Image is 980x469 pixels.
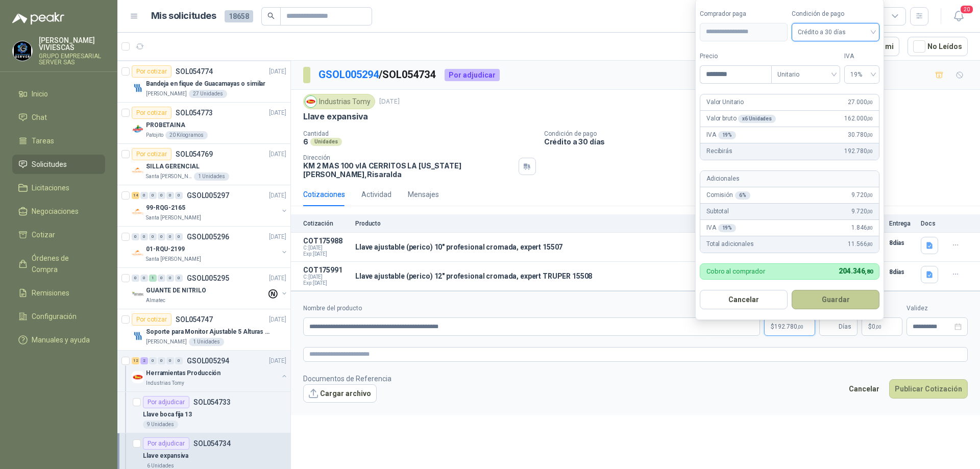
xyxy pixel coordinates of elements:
[949,7,968,26] button: 20
[908,37,968,56] button: No Leídos
[700,52,771,61] label: Precio
[175,275,183,282] div: 0
[140,192,148,199] div: 0
[132,65,171,78] div: Por cotizar
[269,232,286,242] p: [DATE]
[32,182,69,193] span: Licitaciones
[303,274,349,280] span: C: [DATE]
[844,52,879,61] label: IVA
[839,318,851,335] span: Días
[140,275,148,282] div: 0
[774,324,803,330] span: 192.780
[851,223,873,233] span: 1.846
[269,108,286,118] p: [DATE]
[132,148,171,160] div: Por cotizar
[960,5,974,14] span: 20
[867,116,873,121] span: ,00
[848,130,873,140] span: 30.780
[12,283,105,303] a: Remisiones
[12,84,105,104] a: Inicio
[361,189,391,200] div: Actividad
[149,192,157,199] div: 0
[735,191,750,200] div: 6 %
[844,146,873,156] span: 192.780
[158,233,165,240] div: 0
[166,233,174,240] div: 0
[12,12,64,24] img: Logo peakr
[303,251,349,257] span: Exp: [DATE]
[303,137,308,146] p: 6
[165,131,208,139] div: 20 Kilogramos
[868,324,872,330] span: $
[303,154,514,161] p: Dirección
[143,396,189,408] div: Por adjudicar
[867,225,873,231] span: ,80
[146,327,273,337] p: Soporte para Monitor Ajustable 5 Alturas Mini
[146,172,192,181] p: Santa [PERSON_NAME]
[706,239,754,249] p: Total adicionales
[149,275,157,282] div: 1
[889,220,915,227] p: Entrega
[303,189,345,200] div: Cotizaciones
[132,355,288,387] a: 12 2 0 0 0 0 GSOL005294[DATE] Company LogoHerramientas ProducciónIndustrias Tomy
[32,206,79,217] span: Negociaciones
[146,79,265,89] p: Bandeja en fique de Guacamayas o similar
[777,67,834,82] span: Unitario
[889,379,968,399] button: Publicar Cotización
[921,220,941,227] p: Docs
[408,189,439,200] div: Mensajes
[146,297,165,305] p: Almatec
[867,132,873,138] span: ,00
[12,225,105,244] a: Cotizar
[544,137,976,146] p: Crédito a 30 días
[355,272,592,280] p: Llave ajustable (perico) 12" profesional cromada, expert TRUPER 15508
[32,253,95,275] span: Órdenes de Compra
[12,202,105,221] a: Negociaciones
[132,192,139,199] div: 14
[166,192,174,199] div: 0
[310,138,342,146] div: Unidades
[379,97,400,107] p: [DATE]
[303,161,514,179] p: KM 2 MAS 100 vIA CERRITOS LA [US_STATE] [PERSON_NAME] , Risaralda
[225,10,253,22] span: 18658
[158,275,165,282] div: 0
[706,97,744,107] p: Valor Unitario
[445,69,500,81] div: Por adjudicar
[839,267,873,275] span: 204.346
[12,330,105,350] a: Manuales y ayuda
[187,233,229,240] p: GSOL005296
[867,100,873,105] span: ,00
[798,24,873,40] span: Crédito a 30 días
[132,231,288,263] a: 0 0 0 0 0 0 GSOL005296[DATE] Company Logo01-RQU-2199Santa [PERSON_NAME]
[32,88,48,100] span: Inicio
[187,357,229,364] p: GSOL005294
[189,90,227,98] div: 27 Unidades
[175,192,183,199] div: 0
[132,275,139,282] div: 0
[32,311,77,322] span: Configuración
[194,172,229,181] div: 1 Unidades
[706,130,736,140] p: IVA
[117,392,290,433] a: Por adjudicarSOL054733Llave boca fija 139 Unidades
[146,379,184,387] p: Industrias Tomy
[718,131,737,139] div: 19 %
[39,53,105,65] p: GRUPO EMPRESARIAL SERVER SAS
[12,108,105,127] a: Chat
[146,255,201,263] p: Santa [PERSON_NAME]
[132,357,139,364] div: 12
[146,203,185,213] p: 99-RQG-2165
[303,266,349,274] p: COT175991
[140,357,148,364] div: 2
[267,12,275,19] span: search
[132,82,144,94] img: Company Logo
[39,37,105,51] p: [PERSON_NAME] VIVIESCAS
[906,304,968,313] label: Validez
[140,233,148,240] div: 0
[132,371,144,383] img: Company Logo
[889,237,915,249] p: 8 días
[143,451,188,461] p: Llave expansiva
[146,131,163,139] p: Patojito
[132,233,139,240] div: 0
[889,266,915,278] p: 8 días
[12,155,105,174] a: Solicitudes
